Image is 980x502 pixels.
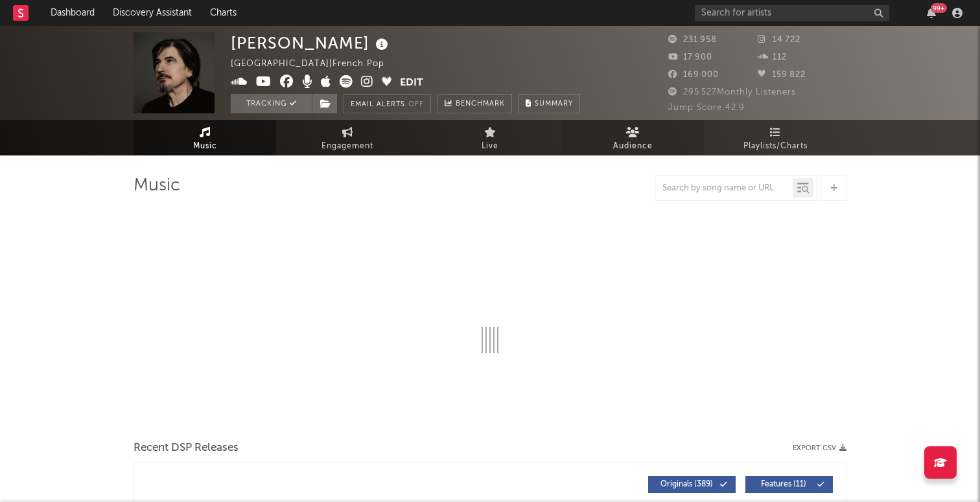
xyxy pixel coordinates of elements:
[745,476,833,493] button: Features(11)
[561,120,704,155] a: Audience
[668,36,717,44] span: 231 958
[134,440,239,456] span: Recent DSP Releases
[793,444,846,452] button: Export CSV
[931,3,947,13] div: 99 +
[419,120,561,155] a: Live
[927,8,936,18] button: 99+
[231,94,312,113] button: Tracking
[231,56,399,72] div: [GEOGRAPHIC_DATA] | French Pop
[648,476,736,493] button: Originals(389)
[758,36,800,44] span: 14 722
[668,88,796,97] span: 295 527 Monthly Listeners
[437,94,512,113] a: Benchmark
[758,71,806,79] span: 159 822
[758,53,787,62] span: 112
[276,120,419,155] a: Engagement
[656,183,793,194] input: Search by song name or URL
[657,481,716,488] span: Originals ( 389 )
[668,53,712,62] span: 17 900
[519,94,580,113] button: Summary
[535,100,573,108] span: Summary
[613,139,653,154] span: Audience
[400,75,423,91] button: Edit
[344,94,431,113] button: Email AlertsOff
[695,5,889,21] input: Search for artists
[456,97,505,112] span: Benchmark
[134,120,276,155] a: Music
[321,139,373,154] span: Engagement
[668,104,745,112] span: Jump Score: 42.9
[754,481,813,488] span: Features ( 11 )
[743,139,808,154] span: Playlists/Charts
[482,139,498,154] span: Live
[668,71,719,79] span: 169 000
[408,101,424,108] em: Off
[231,32,391,54] div: [PERSON_NAME]
[704,120,846,155] a: Playlists/Charts
[193,139,217,154] span: Music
